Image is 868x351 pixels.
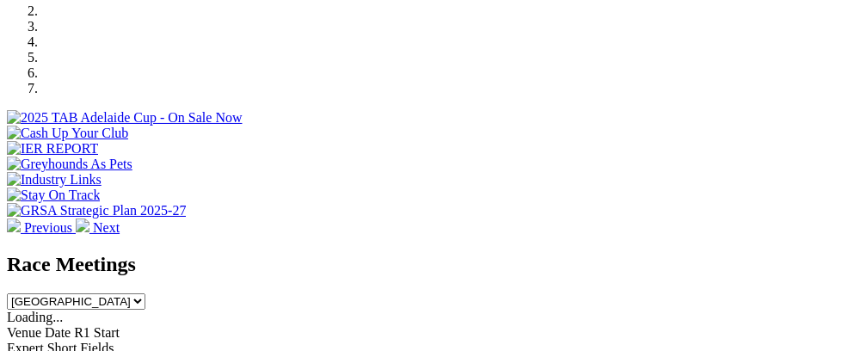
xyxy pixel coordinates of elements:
[7,126,128,141] img: Cash Up Your Club
[7,157,132,172] img: Greyhounds As Pets
[7,220,76,235] a: Previous
[24,220,72,235] span: Previous
[7,253,861,276] h2: Race Meetings
[45,325,71,340] span: Date
[7,110,243,126] img: 2025 TAB Adelaide Cup - On Sale Now
[7,188,100,203] img: Stay On Track
[7,325,41,340] span: Venue
[76,219,89,232] img: chevron-right-pager-white.svg
[74,325,120,340] span: R1 Start
[7,141,98,157] img: IER REPORT
[93,220,120,235] span: Next
[7,310,63,324] span: Loading...
[76,220,120,235] a: Next
[7,203,186,219] img: GRSA Strategic Plan 2025-27
[7,219,21,232] img: chevron-left-pager-white.svg
[7,172,102,188] img: Industry Links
